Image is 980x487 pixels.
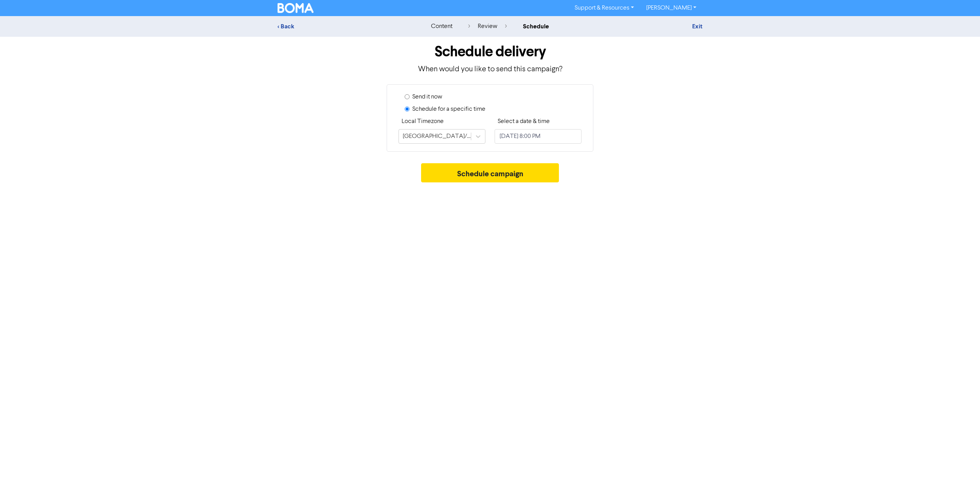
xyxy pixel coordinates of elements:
[498,117,550,126] label: Select a date & time
[278,22,412,31] div: < Back
[468,22,507,31] div: review
[640,2,702,14] a: [PERSON_NAME]
[278,3,314,13] img: BOMA Logo
[495,129,581,144] input: Click to select a date
[278,64,702,75] p: When would you like to send this campaign?
[568,2,640,14] a: Support & Resources
[523,22,549,31] div: schedule
[942,450,980,487] iframe: Chat Widget
[403,132,472,141] div: [GEOGRAPHIC_DATA]/[GEOGRAPHIC_DATA]
[402,117,444,126] label: Local Timezone
[431,22,452,31] div: content
[412,105,485,114] label: Schedule for a specific time
[421,163,559,182] button: Schedule campaign
[692,23,702,30] a: Exit
[278,43,702,61] h1: Schedule delivery
[412,92,442,102] label: Send it now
